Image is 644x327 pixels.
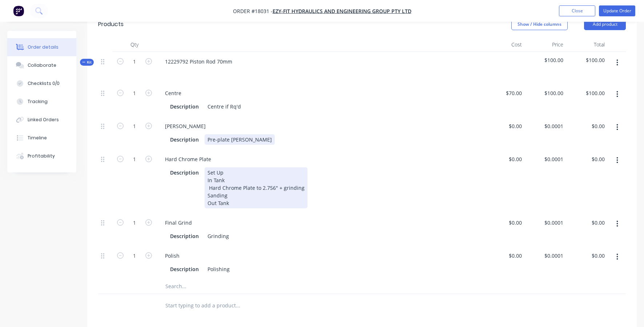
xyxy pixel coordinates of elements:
div: Description [167,134,202,145]
button: Checklists 0/0 [7,74,76,93]
div: Order details [28,44,59,50]
div: Final Grind [159,217,198,228]
img: Factory [13,5,24,16]
div: Price [525,37,566,52]
button: Timeline [7,129,76,147]
button: Add product [584,19,626,30]
div: Total [566,37,608,52]
button: Profitability [7,147,76,165]
div: [PERSON_NAME] [159,121,212,131]
div: Products [98,20,124,29]
button: Tracking [7,93,76,111]
div: Pre-plate [PERSON_NAME] [205,134,275,145]
button: Update Order [599,5,635,16]
div: Checklists 0/0 [28,80,60,87]
span: Kit [82,60,92,65]
button: Collaborate [7,56,76,74]
button: Linked Orders [7,111,76,129]
div: Set Up In Tank Hard Chrome Plate to 2.756" + grinding Sanding Out Tank [205,167,307,208]
div: Cost [483,37,525,52]
div: Centre if Rq'd [205,101,244,112]
div: Tracking [28,98,48,105]
div: Hard Chrome Plate [159,154,217,164]
div: Description [167,264,202,274]
input: Start typing to add a product... [165,298,310,313]
div: Qty [113,37,156,52]
button: Show / Hide columns [511,19,568,30]
span: $100.00 [528,56,563,64]
button: Close [559,5,595,16]
button: Order details [7,38,76,56]
div: Description [167,231,202,241]
div: Description [167,167,202,178]
div: Kit [80,59,94,66]
div: Timeline [28,135,47,141]
a: Ezy-Fit Hydraulics and Engineering Group Pty Ltd [273,8,411,15]
div: Polish [159,250,185,261]
span: Order #18031 - [233,8,273,15]
div: Centre [159,88,187,98]
div: Description [167,101,202,112]
span: $100.00 [569,56,605,64]
div: 12229792 Piston Rod 70mm [159,56,238,67]
div: Linked Orders [28,117,59,123]
div: Profitability [28,153,55,159]
div: Grinding [205,231,232,241]
div: Polishing [205,264,233,274]
div: Collaborate [28,62,56,69]
input: Search... [165,279,310,294]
